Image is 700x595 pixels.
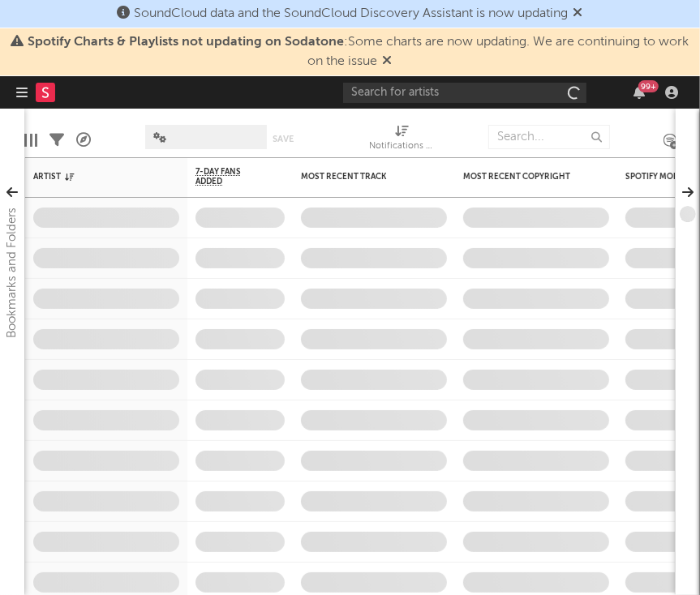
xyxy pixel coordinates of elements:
[76,117,91,164] div: A&R Pipeline
[135,7,569,20] span: SoundCloud data and the SoundCloud Discovery Assistant is now updating
[49,117,64,164] div: Filters
[195,167,260,186] span: 7-Day Fans Added
[638,80,659,92] div: 99 +
[343,83,586,103] input: Search for artists
[370,137,435,156] div: Notifications (Artist)
[463,172,585,182] div: Most Recent Copyright
[383,55,393,68] span: Dismiss
[370,117,435,164] div: Notifications (Artist)
[488,125,610,149] input: Search...
[301,172,423,182] div: Most Recent Track
[28,36,345,49] span: Spotify Charts & Playlists not updating on Sodatone
[573,7,583,20] span: Dismiss
[273,135,294,143] button: Save
[28,36,689,68] span: : Some charts are now updating. We are continuing to work on the issue
[2,208,22,338] div: Bookmarks and Folders
[24,117,37,164] div: Edit Columns
[33,172,155,182] div: Artist
[633,86,645,99] button: 99+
